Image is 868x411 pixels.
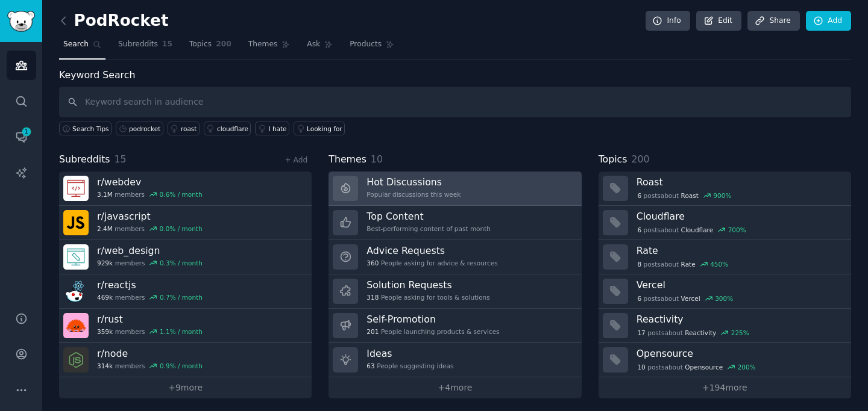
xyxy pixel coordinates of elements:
[114,35,177,60] a: Subreddits15
[217,125,248,133] div: cloudflare
[599,377,851,398] a: +194more
[97,259,203,267] div: members
[63,176,89,201] img: webdev
[115,153,127,165] span: 15
[307,39,320,50] span: Ask
[303,35,337,60] a: Ask
[637,191,641,200] span: 6
[59,377,312,398] a: +9more
[59,122,112,135] button: Search Tips
[63,244,89,270] img: web_design
[118,39,158,50] span: Subreddits
[713,191,731,200] div: 900 %
[637,294,641,303] span: 6
[97,293,113,301] span: 469k
[599,309,851,343] a: Reactivity17postsaboutReactivity225%
[97,327,203,336] div: members
[97,224,113,233] span: 2.4M
[637,224,747,235] div: post s about
[329,172,581,206] a: Hot DiscussionsPopular discussions this week
[255,122,289,135] a: I hate
[63,210,89,235] img: javascript
[7,11,35,32] img: GummySearch logo
[59,343,312,377] a: r/node314kmembers0.9% / month
[738,363,756,371] div: 200 %
[637,226,641,234] span: 6
[637,347,843,360] h3: Opensource
[97,362,203,370] div: members
[329,343,581,377] a: Ideas63People suggesting ideas
[599,206,851,240] a: Cloudflare6postsaboutCloudflare700%
[21,128,32,136] span: 1
[97,224,203,233] div: members
[637,327,750,338] div: post s about
[637,329,645,337] span: 17
[97,313,203,326] h3: r/ rust
[59,35,105,60] a: Search
[637,259,729,270] div: post s about
[97,347,203,360] h3: r/ node
[97,259,113,267] span: 929k
[59,172,312,206] a: r/webdev3.1Mmembers0.6% / month
[366,210,491,223] h3: Top Content
[59,87,851,117] input: Keyword search in audience
[97,210,203,223] h3: r/ javascript
[307,125,342,133] div: Looking for
[244,35,295,60] a: Themes
[329,206,581,240] a: Top ContentBest-performing content of past month
[329,309,581,343] a: Self-Promotion201People launching products & services
[59,274,312,309] a: r/reactjs469kmembers0.7% / month
[162,39,172,50] span: 15
[696,11,741,31] a: Edit
[685,329,716,337] span: Reactivity
[350,39,382,50] span: Products
[681,191,699,200] span: Roast
[637,313,843,326] h3: Reactivity
[637,293,734,304] div: post s about
[646,11,690,31] a: Info
[160,327,203,336] div: 1.1 % / month
[681,294,700,303] span: Vercel
[160,259,203,267] div: 0.3 % / month
[366,244,497,257] h3: Advice Requests
[204,122,251,135] a: cloudflare
[599,240,851,274] a: Rate8postsaboutRate450%
[59,309,312,343] a: r/rust359kmembers1.1% / month
[97,293,203,301] div: members
[685,363,723,371] span: Opensource
[366,176,461,188] h3: Hot Discussions
[599,274,851,309] a: Vercel6postsaboutVercel300%
[366,279,489,291] h3: Solution Requests
[329,274,581,309] a: Solution Requests318People asking for tools & solutions
[366,313,499,326] h3: Self-Promotion
[294,122,345,135] a: Looking for
[329,240,581,274] a: Advice Requests360People asking for advice & resources
[806,11,851,31] a: Add
[366,362,453,370] div: People suggesting ideas
[637,176,843,188] h3: Roast
[366,224,491,233] div: Best-performing content of past month
[637,260,641,268] span: 8
[599,152,627,167] span: Topics
[97,244,203,257] h3: r/ web_design
[710,260,728,268] div: 450 %
[160,293,203,301] div: 0.7 % / month
[637,190,732,201] div: post s about
[72,125,109,133] span: Search Tips
[97,362,113,370] span: 314k
[59,69,135,81] label: Keyword Search
[366,327,499,336] div: People launching products & services
[599,172,851,206] a: Roast6postsaboutRoast900%
[160,224,203,233] div: 0.0 % / month
[216,39,231,50] span: 200
[747,11,799,31] a: Share
[63,279,89,304] img: reactjs
[160,190,203,199] div: 0.6 % / month
[728,226,746,234] div: 700 %
[168,122,200,135] a: roast
[181,125,197,133] div: roast
[366,293,489,301] div: People asking for tools & solutions
[366,327,379,336] span: 201
[97,279,203,291] h3: r/ reactjs
[715,294,733,303] div: 300 %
